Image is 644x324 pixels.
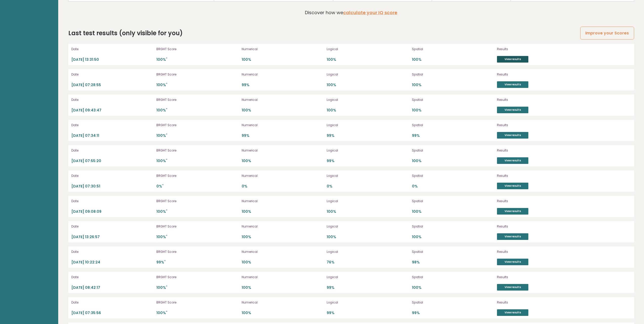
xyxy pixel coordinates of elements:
p: Logical [327,300,409,305]
p: [DATE] 07:34:11 [71,133,154,138]
p: 0% [327,184,409,189]
p: [DATE] 10:22:24 [71,260,154,265]
p: 100% [242,235,324,239]
a: View results [497,107,528,113]
p: BRGHT Score [156,98,239,102]
p: 99% [242,83,324,87]
a: View results [497,284,528,291]
p: Numerical [242,300,324,305]
p: Date [71,199,154,203]
p: Numerical [242,250,324,254]
p: 100% [327,83,409,87]
p: [DATE] 07:30:51 [71,184,154,189]
p: Logical [327,47,409,51]
p: BRGHT Score [156,300,239,305]
p: Results [497,47,550,51]
p: Spatial [412,47,494,51]
p: 100% [412,57,494,62]
p: Date [71,72,154,77]
p: [DATE] 13:26:57 [71,235,154,239]
p: 100% [412,83,494,87]
p: Spatial [412,250,494,254]
p: Results [497,224,550,229]
p: Numerical [242,275,324,279]
a: View results [497,132,528,139]
p: 99% [327,311,409,315]
a: View results [497,208,528,215]
p: [DATE] 08:42:17 [71,285,154,290]
a: View results [497,81,528,88]
p: Logical [327,224,409,229]
p: BRGHT Score [156,224,239,229]
a: View results [497,259,528,265]
p: 100% [412,235,494,239]
p: 99% [327,133,409,138]
p: Results [497,300,550,305]
p: Date [71,250,154,254]
h2: Last test results (only visible for you) [68,29,183,38]
p: 100% [242,57,324,62]
p: Discover how we [305,9,397,16]
p: 100% [156,159,239,163]
a: View results [497,157,528,164]
p: 100% [327,57,409,62]
p: Spatial [412,224,494,229]
p: 0% [412,184,494,189]
p: Logical [327,250,409,254]
p: 100% [156,285,239,290]
p: [DATE] 07:35:56 [71,311,154,315]
p: 100% [242,260,324,265]
p: 100% [156,133,239,138]
p: 100% [412,159,494,163]
p: Results [497,72,550,77]
p: BRGHT Score [156,72,239,77]
p: 99% [412,311,494,315]
p: Logical [327,275,409,279]
p: 100% [242,311,324,315]
p: Spatial [412,199,494,203]
p: 100% [327,108,409,113]
a: View results [497,183,528,189]
p: [DATE] 09:08:09 [71,209,154,214]
p: Date [71,174,154,178]
p: Date [71,224,154,229]
p: BRGHT Score [156,148,239,153]
a: Improve your Scores [580,27,634,40]
p: Date [71,300,154,305]
p: 100% [412,108,494,113]
a: View results [497,309,528,316]
p: Spatial [412,98,494,102]
p: Results [497,148,550,153]
p: Logical [327,72,409,77]
p: 100% [242,209,324,214]
p: Numerical [242,123,324,127]
p: [DATE] 13:31:50 [71,57,154,62]
p: Spatial [412,148,494,153]
p: 99% [242,133,324,138]
p: Spatial [412,72,494,77]
p: Results [497,199,550,203]
p: Date [71,98,154,102]
p: Date [71,47,154,51]
p: BRGHT Score [156,174,239,178]
p: 0% [242,184,324,189]
p: 100% [412,209,494,214]
p: Results [497,174,550,178]
p: Numerical [242,72,324,77]
a: View results [497,56,528,63]
p: 100% [156,108,239,113]
p: Spatial [412,174,494,178]
p: 100% [156,311,239,315]
p: Results [497,123,550,127]
p: Logical [327,174,409,178]
p: Spatial [412,300,494,305]
p: [DATE] 07:55:20 [71,159,154,163]
p: 99% [156,260,239,265]
p: Date [71,148,154,153]
p: 100% [156,57,239,62]
p: Date [71,123,154,127]
p: Logical [327,123,409,127]
p: BRGHT Score [156,47,239,51]
p: Results [497,250,550,254]
p: Logical [327,98,409,102]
